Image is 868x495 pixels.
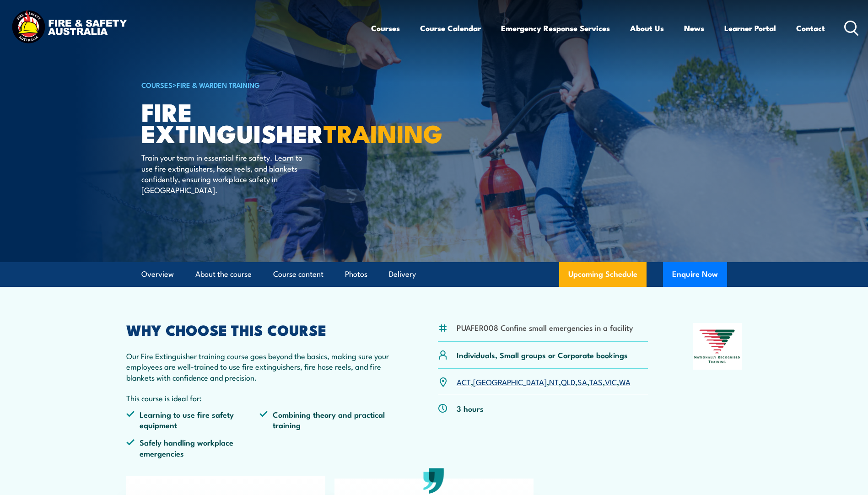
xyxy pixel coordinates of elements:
[323,113,442,151] strong: TRAINING
[796,16,825,40] a: Contact
[457,322,633,333] li: PUAFER008 Confine small emergencies in a facility
[630,16,664,40] a: About Us
[126,437,260,458] li: Safely handling workplace emergencies
[273,262,323,286] a: Course content
[549,376,559,387] a: NT
[371,16,400,40] a: Courses
[141,262,174,286] a: Overview
[177,80,260,90] a: Fire & Warden Training
[684,16,704,40] a: News
[126,409,260,430] li: Learning to use fire safety equipment
[141,101,367,143] h1: Fire Extinguisher
[559,262,647,287] a: Upcoming Schedule
[457,377,631,387] p: , , , , , , ,
[693,323,742,370] img: Nationally Recognised Training logo.
[126,393,394,403] p: This course is ideal for:
[420,16,481,40] a: Course Calendar
[589,376,603,387] a: TAS
[605,376,617,387] a: VIC
[619,376,631,387] a: WA
[663,262,727,287] button: Enquire Now
[141,80,173,90] a: COURSES
[561,376,575,387] a: QLD
[724,16,776,40] a: Learner Portal
[141,79,367,90] h6: >
[126,350,394,382] p: Our Fire Extinguisher training course goes beyond the basics, making sure your employees are well...
[457,350,628,360] p: Individuals, Small groups or Corporate bookings
[345,262,367,286] a: Photos
[141,152,308,195] p: Train your team in essential fire safety. Learn to use fire extinguishers, hose reels, and blanke...
[457,403,484,414] p: 3 hours
[126,323,394,336] h2: WHY CHOOSE THIS COURSE
[473,376,547,387] a: [GEOGRAPHIC_DATA]
[577,376,587,387] a: SA
[389,262,416,286] a: Delivery
[457,376,471,387] a: ACT
[501,16,610,40] a: Emergency Response Services
[259,409,393,430] li: Combining theory and practical training
[195,262,252,286] a: About the course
